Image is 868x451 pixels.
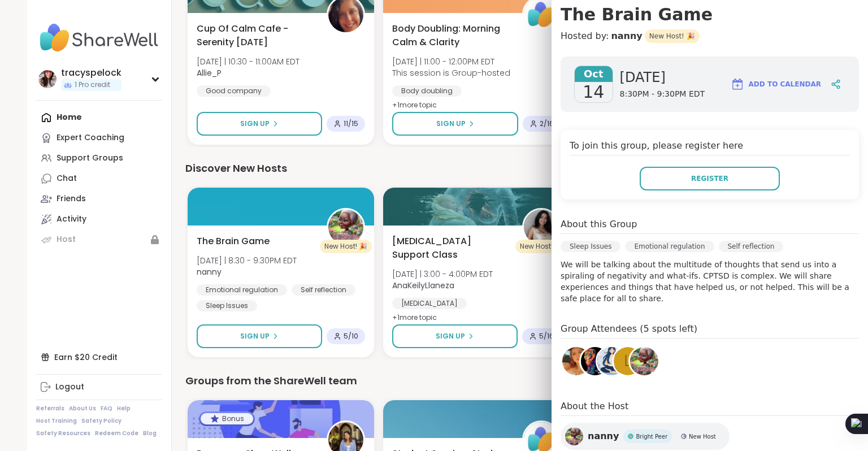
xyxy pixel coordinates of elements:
img: nanny [565,427,583,445]
h3: The Brain Game [561,5,859,25]
div: Sleep Issues [561,241,620,252]
span: Sign Up [436,331,465,341]
span: 2 / 16 [540,119,554,128]
a: Blog [143,430,157,437]
span: l [624,350,632,372]
img: coco985 [562,347,591,375]
img: Jayde444 [597,347,626,375]
a: Erin32 [579,345,611,377]
a: Support Groups [36,148,162,168]
button: Register [640,167,780,190]
span: 14 [583,82,604,102]
div: New Host! 🎉 [515,240,567,253]
a: l [612,345,644,377]
span: 5 / 16 [539,332,554,341]
img: ShareWell Nav Logo [36,18,162,58]
div: Support Groups [57,153,123,164]
a: Jayde444 [596,345,627,377]
a: Chat [36,168,162,189]
a: Friends [36,189,162,209]
div: Logout [55,381,84,393]
span: New Host [689,432,716,441]
span: [MEDICAL_DATA] Support Class [392,235,510,262]
span: Register [691,174,728,184]
span: Oct [575,66,613,82]
span: Sign Up [436,119,466,129]
a: FAQ [101,405,112,413]
a: Logout [36,377,162,397]
b: nanny [197,266,222,277]
span: Bright Peer [636,432,667,441]
span: 5 / 10 [344,332,358,341]
span: Sign Up [240,331,270,341]
a: Safety Resources [36,430,90,437]
span: nanny [588,430,619,443]
a: Expert Coaching [36,128,162,148]
img: AnaKeilyLlaneza [524,210,559,245]
div: Friends [57,193,86,205]
h4: To join this group, please register here [570,139,850,155]
div: Sleep Issues [197,300,257,311]
span: 1 Pro credit [75,80,110,90]
span: Add to Calendar [749,79,821,89]
a: nanny [611,29,642,43]
a: Host [36,229,162,250]
a: coco985 [561,345,592,377]
span: [DATE] | 8:30 - 9:30PM EDT [197,255,297,266]
div: Self reflection [292,284,355,296]
img: New Host [681,433,687,439]
img: ShareWell Logomark [731,77,744,91]
div: Activity [57,214,86,225]
b: AnaKeilyLlaneza [392,280,454,291]
span: [DATE] | 10:30 - 11:00AM EDT [197,56,300,67]
a: Safety Policy [81,417,121,425]
h4: Group Attendees (5 spots left) [561,322,859,339]
div: Good company [197,85,271,97]
span: [DATE] | 3:00 - 4:00PM EDT [392,268,493,280]
span: Body Doubling: Morning Calm & Clarity [392,22,510,49]
b: Allie_P [197,67,222,79]
p: We will be talking about the multitude of thoughts that send us into a spiraling of negativity an... [561,259,859,304]
button: Sign Up [197,112,322,136]
div: [MEDICAL_DATA] [392,298,467,309]
div: Emotional regulation [625,241,714,252]
span: Sign Up [240,119,270,129]
h4: Hosted by: [561,29,859,43]
img: tracyspelock [38,70,57,88]
a: Referrals [36,405,64,413]
a: Help [117,405,131,413]
span: 8:30PM - 9:30PM EDT [620,89,705,100]
button: Sign Up [197,324,322,348]
img: nanny [328,210,363,245]
a: Host Training [36,417,77,425]
div: Groups from the ShareWell team [185,373,827,389]
div: Earn $20 Credit [36,347,162,367]
span: New Host! 🎉 [645,29,700,43]
div: New Host! 🎉 [320,240,372,253]
img: Bright Peer [628,433,633,439]
img: Erin32 [581,347,609,375]
h4: About this Group [561,218,637,231]
a: About Us [69,405,96,413]
a: Redeem Code [95,430,138,437]
div: Self reflection [719,241,784,252]
div: Host [57,234,76,245]
a: nannynannyBright PeerBright PeerNew HostNew Host [561,423,730,450]
button: Add to Calendar [726,71,826,98]
div: Bonus [201,413,253,424]
button: Sign Up [392,324,518,348]
span: Cup Of Calm Cafe - Serenity [DATE] [197,22,314,49]
span: This session is Group-hosted [392,67,510,79]
div: tracyspelock [61,67,121,79]
button: Sign Up [392,112,518,136]
div: Discover New Hosts [185,161,827,176]
div: Chat [57,173,77,184]
a: nanny [628,345,660,377]
span: The Brain Game [197,235,270,248]
span: [DATE] [620,68,705,86]
div: Expert Coaching [57,132,124,144]
div: Emotional regulation [197,284,287,296]
span: 11 / 15 [344,119,358,128]
span: [DATE] | 11:00 - 12:00PM EDT [392,56,510,67]
img: nanny [630,347,658,375]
